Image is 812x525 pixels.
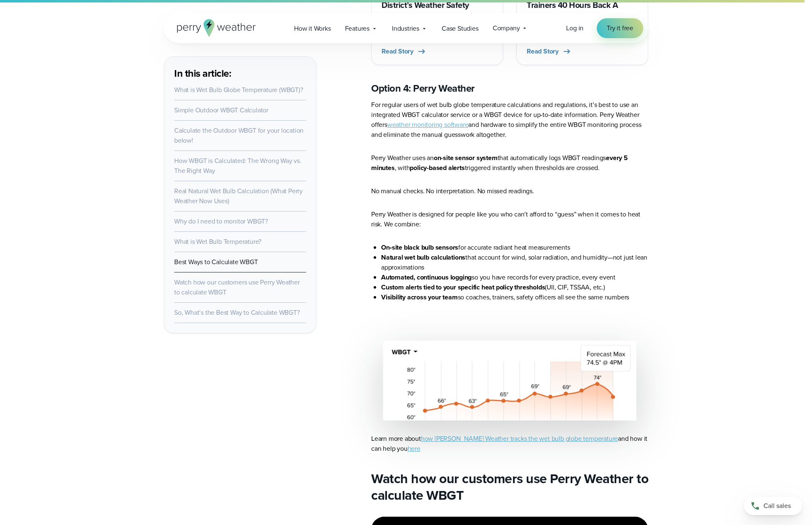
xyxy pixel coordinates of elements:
[371,186,648,196] p: No manual checks. No interpretation. No missed readings.
[392,24,419,34] span: Industries
[381,253,648,272] li: that account for wind, solar radiation, and humidity—not just lean approximations
[345,24,370,34] span: Features
[527,46,559,56] span: Read Story
[435,20,486,37] a: Case Studies
[371,470,648,503] h2: Watch how our customers use Perry Weather to calculate WBGT
[408,444,421,453] a: here
[566,23,583,33] a: Log in
[174,156,301,175] a: How WBGT is Calculated: The Wrong Way vs. The Right Way
[371,153,628,173] strong: every 5 minutes
[382,46,427,56] button: Read Story
[174,308,300,317] a: So, What’s the Best Way to Calculate WBGT?
[763,501,791,511] span: Call sales
[381,272,472,282] strong: Automated, continuous logging
[607,23,633,33] span: Try it free
[381,282,545,292] strong: Custom alerts tied to your specific heat policy thresholds
[381,292,458,302] strong: Visibility across your team
[174,216,268,226] a: Why do I need to monitor WBGT?
[174,126,304,145] a: Calculate the Outdoor WBGT for your location below!
[371,209,648,229] p: Perry Weather is designed for people like you who can’t afford to “guess” when it comes to heat r...
[493,23,520,33] span: Company
[371,153,648,173] p: Perry Weather uses an that automatically logs WBGT readings , with triggered instantly when thres...
[442,24,479,34] span: Case Studies
[174,257,258,267] a: Best Ways to Calculate WBGT
[174,237,261,246] a: What is Wet Bulb Temperature?
[371,100,648,140] p: For regular users of wet bulb globe temperature calculations and regulations, it’s best to use an...
[381,243,458,252] strong: On‑site black bulb sensors
[371,434,648,454] p: Learn more about and how it can help you
[597,18,643,38] a: Try it free
[381,292,648,302] li: so coaches, trainers, safety officers all see the same numbers
[381,253,465,262] strong: Natural wet bulb calculations
[421,434,618,443] a: how [PERSON_NAME] Weather tracks the wet bulb globe temperature
[744,497,802,515] a: Call sales
[382,46,413,56] span: Read Story
[381,282,648,292] li: (UIl, CIF, TSSAA, etc.)
[371,82,648,95] h3: Option 4: Perry Weather
[527,46,572,56] button: Read Story
[174,277,300,297] a: Watch how our customers use Perry Weather to calculate WBGT
[294,24,331,34] span: How it Works
[410,163,464,173] strong: policy-based alerts
[434,153,498,163] strong: on-site sensor system
[381,243,648,253] li: for accurate radiant heat measurements
[174,67,306,80] h3: In this article:
[287,20,338,37] a: How it Works
[174,186,303,206] a: Real Natural Wet Bulb Calculation (What Perry Weather Now Uses)
[387,120,469,129] a: weather monitoring software
[174,85,303,95] a: What is Wet Bulb Globe Temperature (WBGT)?
[174,105,268,115] a: Simple Outdoor WBGT Calculator
[381,272,648,282] li: so you have records for every practice, every event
